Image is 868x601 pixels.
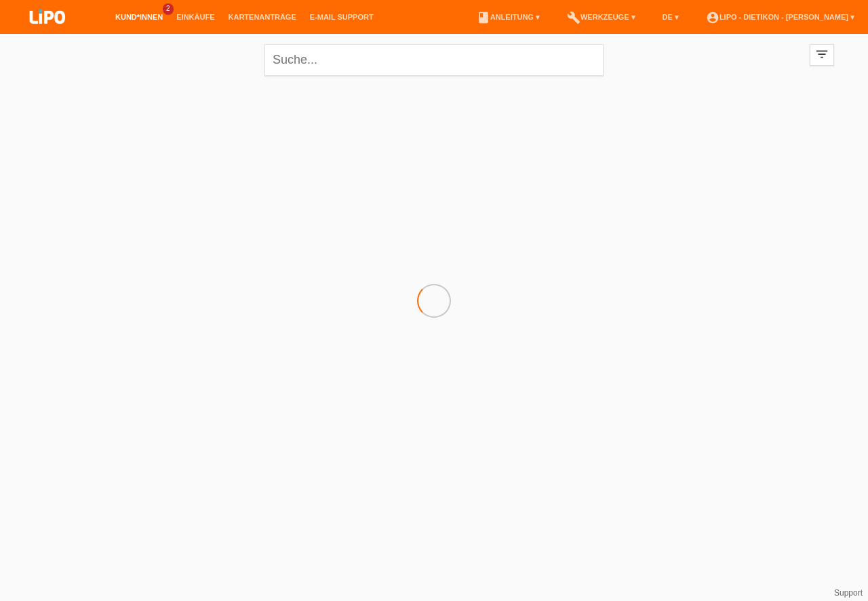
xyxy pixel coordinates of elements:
[656,13,686,21] a: DE ▾
[264,44,604,76] input: Suche...
[814,47,829,62] i: filter_list
[170,13,221,21] a: Einkäufe
[699,13,861,21] a: account_circleLIPO - Dietikon - [PERSON_NAME] ▾
[303,13,380,21] a: E-Mail Support
[108,13,170,21] a: Kund*innen
[14,28,81,38] a: LIPO pay
[706,11,719,24] i: account_circle
[567,11,580,24] i: build
[470,13,547,21] a: bookAnleitung ▾
[834,588,863,598] a: Support
[560,13,642,21] a: buildWerkzeuge ▾
[163,3,174,15] span: 2
[477,11,490,24] i: book
[222,13,303,21] a: Kartenanträge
